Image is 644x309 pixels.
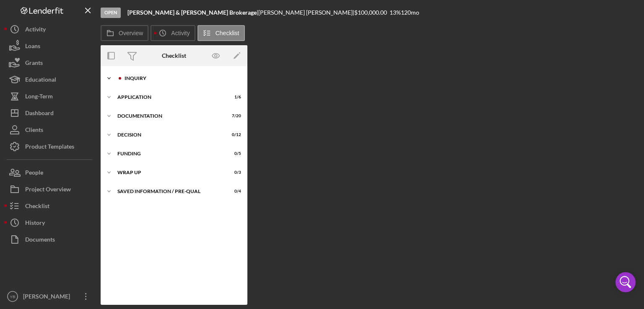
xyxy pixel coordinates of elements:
button: People [4,164,96,181]
div: 0 / 5 [226,151,241,156]
div: 13 % [390,9,401,16]
div: 1 / 6 [226,95,241,100]
div: [PERSON_NAME] [21,288,75,307]
button: History [4,214,96,231]
div: Clients [25,121,43,140]
button: YB[PERSON_NAME] [4,288,96,305]
button: Educational [4,71,96,88]
div: Open [101,8,121,18]
div: Dashboard [25,105,54,124]
div: Open Intercom Messenger [615,272,636,292]
div: Funding [117,151,220,156]
text: YB [10,294,16,299]
div: Wrap up [117,170,220,175]
div: Grants [25,54,43,73]
button: Product Templates [4,138,96,155]
div: 0 / 12 [226,132,241,137]
button: Checklist [4,198,96,214]
label: Overview [119,30,143,36]
div: Loans [25,38,40,57]
div: Documents [25,231,55,250]
button: Documents [4,231,96,248]
div: Documentation [117,113,220,118]
div: Educational [25,71,56,90]
div: History [25,214,45,233]
button: Checklist [197,25,245,41]
div: Long-Term [25,88,53,107]
div: Application [117,95,220,100]
div: Activity [25,21,46,40]
div: $100,000.00 [354,9,390,16]
div: 0 / 4 [226,189,241,194]
div: Checklist [162,52,186,59]
div: [PERSON_NAME] [PERSON_NAME] | [258,9,354,16]
button: Project Overview [4,181,96,198]
div: | [127,9,258,16]
div: Project Overview [25,181,71,200]
label: Activity [171,30,190,36]
div: 7 / 20 [226,113,241,118]
div: Inquiry [125,76,237,81]
button: Activity [151,25,195,41]
div: 120 mo [401,9,419,16]
label: Checklist [216,30,239,36]
button: Dashboard [4,105,96,121]
button: Clients [4,121,96,138]
button: Overview [101,25,148,41]
div: 0 / 3 [226,170,241,175]
button: Activity [4,21,96,38]
div: Checklist [25,198,49,216]
div: Saved Information / Pre-Qual [117,189,220,194]
b: [PERSON_NAME] & [PERSON_NAME] Brokerage [127,9,257,16]
button: Loans [4,38,96,54]
button: Grants [4,54,96,71]
div: Decision [117,132,220,137]
div: People [25,164,43,183]
div: Product Templates [25,138,74,157]
button: Long-Term [4,88,96,105]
